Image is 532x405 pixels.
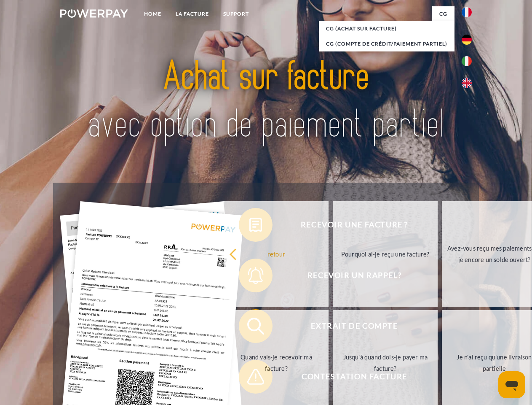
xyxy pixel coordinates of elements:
div: Quand vais-je recevoir ma facture? [229,351,324,374]
img: en [462,78,472,88]
img: logo-powerpay-white.svg [60,9,128,18]
div: Pourquoi ai-je reçu une facture? [338,248,433,259]
img: fr [462,7,472,17]
a: LA FACTURE [168,6,216,22]
a: CG (Compte de crédit/paiement partiel) [319,36,454,51]
a: Support [216,6,256,22]
div: Jusqu'à quand dois-je payer ma facture? [338,351,433,374]
a: CG [432,6,454,22]
iframe: Bouton de lancement de la fenêtre de messagerie [498,371,525,398]
a: Home [137,6,168,22]
a: CG (achat sur facture) [319,21,454,36]
img: title-powerpay_fr.svg [80,40,452,162]
img: it [462,56,472,66]
div: retour [229,248,324,259]
img: de [462,35,472,45]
